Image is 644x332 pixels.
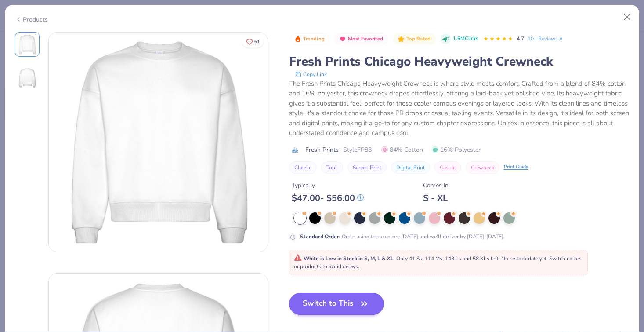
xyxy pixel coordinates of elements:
[423,181,449,190] div: Comes In
[17,67,38,88] img: Back
[619,9,636,26] button: Close
[398,36,405,43] img: Top Rated sort
[290,33,329,45] button: Badge Button
[300,233,340,240] strong: Standard Order :
[423,193,449,204] div: S - XL
[49,33,268,252] img: Front
[289,79,630,138] div: The Fresh Prints Chicago Heavyweight Crewneck is where style meets comfort. Crafted from a blend ...
[292,193,364,204] div: $ 47.00 - $ 56.00
[289,53,630,70] div: Fresh Prints Chicago Heavyweight Crewneck
[432,145,481,154] span: 16% Polyester
[504,164,528,171] div: Print Guide
[242,35,264,48] button: Like
[294,255,582,270] span: : Only 41 Ss, 114 Ms, 143 Ls and 58 XLs left. No restock date yet. Switch colors or products to a...
[304,255,394,262] strong: White is Low in Stock in S, M, L & XL
[453,35,478,43] span: 1.6M Clicks
[393,33,435,45] button: Badge Button
[294,36,301,43] img: Trending sort
[347,161,387,174] button: Screen Print
[391,161,430,174] button: Digital Print
[339,36,346,43] img: Most Favorited sort
[321,161,343,174] button: Tops
[15,15,48,24] div: Products
[335,33,388,45] button: Badge Button
[528,35,564,43] a: 10+ Reviews
[406,36,431,41] span: Top Rated
[293,70,329,79] button: copy to clipboard
[254,40,260,44] span: 61
[381,145,423,154] span: 84% Cotton
[466,161,499,174] button: Crewneck
[292,181,364,190] div: Typically
[289,146,301,153] img: brand logo
[483,32,513,46] div: 4.7 Stars
[434,161,461,174] button: Casual
[303,36,325,41] span: Trending
[305,145,339,154] span: Fresh Prints
[300,233,505,241] div: Order using these colors [DATE] and we'll deliver by [DATE]-[DATE].
[343,145,372,154] span: Style FP88
[348,36,383,41] span: Most Favorited
[289,161,317,174] button: Classic
[289,293,384,315] button: Switch to This
[17,34,38,55] img: Front
[517,35,524,42] span: 4.7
